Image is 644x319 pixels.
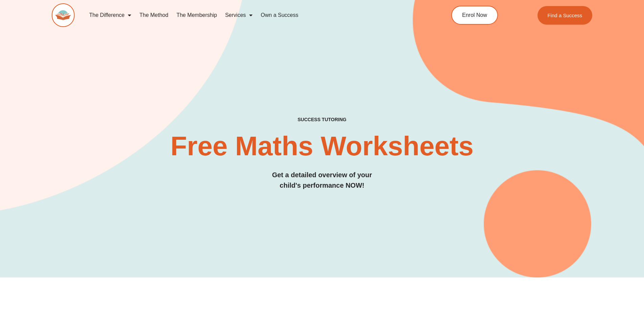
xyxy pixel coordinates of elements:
[451,6,498,25] a: Enrol Now
[85,7,136,23] a: The Difference
[52,133,593,160] h2: Free Maths Worksheets​
[257,7,302,23] a: Own a Success
[52,117,593,123] h4: SUCCESS TUTORING​
[548,13,582,18] span: Find a Success
[462,12,487,18] span: Enrol Now
[221,7,257,23] a: Services
[135,7,172,23] a: The Method
[52,170,593,191] h3: Get a detailed overview of your child's performance NOW!
[172,7,221,23] a: The Membership
[538,6,593,25] a: Find a Success
[85,7,421,23] nav: Menu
